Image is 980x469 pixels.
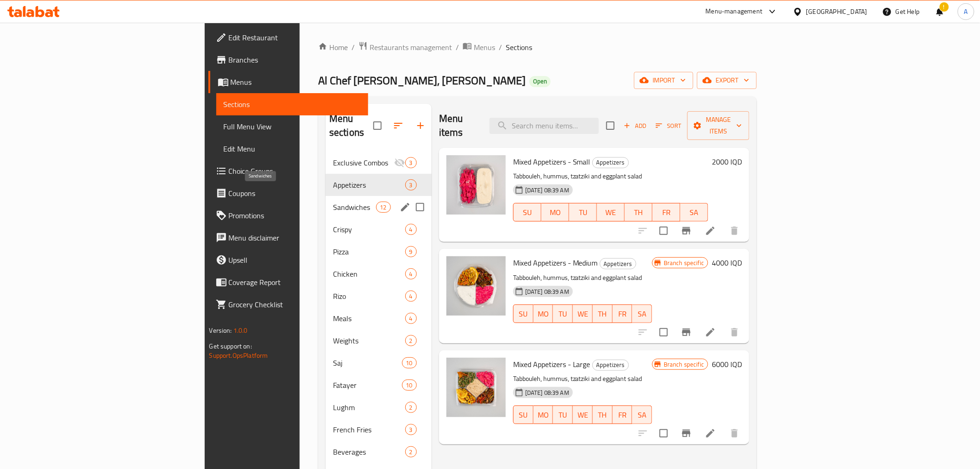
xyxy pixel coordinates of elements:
[326,174,432,196] div: Appetizers3
[573,206,593,219] span: TU
[537,408,550,422] span: MO
[675,321,697,343] button: Branch-specific-item
[406,181,416,190] span: 3
[406,247,416,256] span: 9
[333,291,405,302] div: Rizo
[216,115,368,138] a: Full Menu View
[513,155,591,169] span: Mixed Appetizers - Small
[513,406,534,424] button: SU
[723,422,746,444] button: delete
[521,287,573,296] span: [DATE] 08:39 AM
[705,225,716,236] a: Edit menu item
[216,138,368,160] a: Edit Menu
[208,71,368,93] a: Menus
[405,446,417,457] div: items
[593,157,628,168] span: Appetizers
[806,6,867,17] div: [GEOGRAPHIC_DATA]
[208,293,368,316] a: Grocery Checklist
[326,374,432,396] div: Fatayer10
[208,49,368,71] a: Branches
[405,424,417,435] div: items
[406,403,416,412] span: 2
[333,380,402,391] div: Fatayer
[601,206,621,219] span: WE
[517,408,530,422] span: SU
[333,179,405,190] span: Appetizers
[654,323,673,342] span: Select to update
[402,380,417,391] div: items
[573,406,593,424] button: WE
[577,408,589,422] span: WE
[557,307,569,321] span: TU
[557,408,569,422] span: TU
[209,340,252,352] span: Get support on:
[613,406,633,424] button: FR
[216,93,368,115] a: Sections
[333,357,402,368] span: Saj
[377,203,390,212] span: 12
[405,179,417,190] div: items
[333,224,405,235] span: Crispy
[208,227,368,249] a: Menu disclaimer
[616,307,629,321] span: FR
[706,6,763,17] div: Menu-management
[333,246,405,257] span: Pizza
[521,186,573,195] span: [DATE] 08:39 AM
[402,381,416,390] span: 10
[513,203,541,222] button: SU
[593,304,613,323] button: TH
[537,307,550,321] span: MO
[675,220,697,242] button: Branch-specific-item
[712,256,742,269] h6: 4000 IQD
[601,116,620,135] span: Select section
[326,152,432,174] div: Exclusive Combos3
[446,256,506,316] img: Mixed Appetizers - Medium
[229,54,361,65] span: Branches
[333,268,405,279] div: Chicken
[406,314,416,323] span: 4
[593,360,628,370] span: Appetizers
[406,225,416,234] span: 4
[229,254,361,266] span: Upsell
[534,304,553,323] button: MO
[333,202,376,213] span: Sandwiches
[224,143,361,154] span: Edit Menu
[405,313,417,324] div: items
[231,76,361,88] span: Menus
[326,441,432,463] div: Beverages2
[406,336,416,345] span: 2
[233,324,248,336] span: 1.0.0
[695,114,742,137] span: Manage items
[326,396,432,418] div: Lughm2
[406,425,416,434] span: 3
[513,357,591,371] span: Mixed Appetizers - Large
[326,196,432,218] div: Sandwiches12edit
[446,358,506,417] img: Mixed Appetizers - Large
[463,41,495,53] a: Menus
[653,119,684,133] button: Sort
[541,203,569,222] button: MO
[553,406,573,424] button: TU
[333,446,405,457] span: Beverages
[229,165,361,177] span: Choice Groups
[597,408,609,422] span: TH
[600,258,636,269] div: Appetizers
[534,406,553,424] button: MO
[333,424,405,435] div: French Fries
[656,206,677,219] span: FR
[405,246,417,257] div: items
[229,299,361,310] span: Grocery Checklist
[577,307,589,321] span: WE
[654,221,673,241] span: Select to update
[656,120,681,131] span: Sort
[318,70,526,91] span: Al Chef [PERSON_NAME], [PERSON_NAME]
[513,272,652,284] p: Tabbouleh, hummus, tzatziki and eggplant salad
[653,203,680,222] button: FR
[229,32,361,43] span: Edit Restaurant
[209,324,232,336] span: Version:
[318,41,757,53] nav: breadcrumb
